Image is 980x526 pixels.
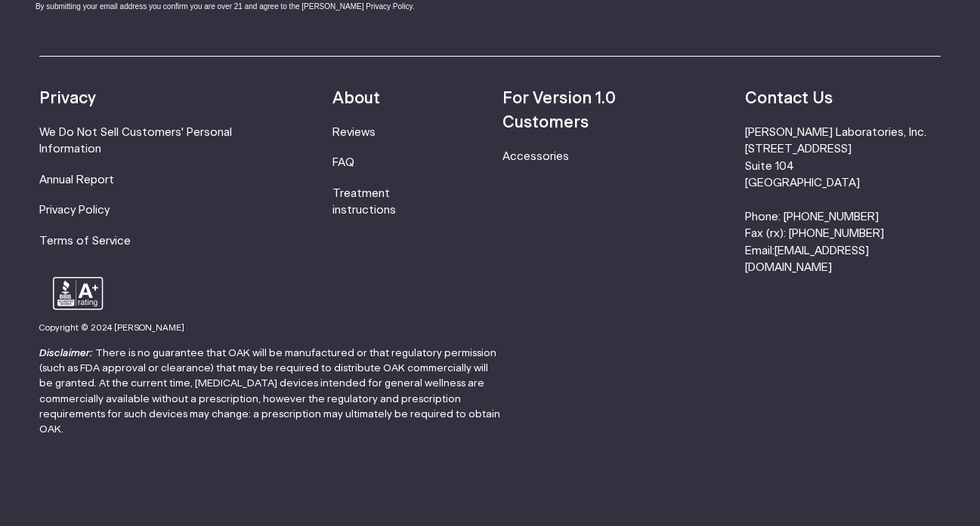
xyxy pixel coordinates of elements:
[332,127,376,138] a: Reviews
[332,91,380,106] strong: About
[39,205,110,216] a: Privacy Policy
[39,235,131,247] a: Terms of Service
[39,127,232,155] a: We Do Not Sell Customers' Personal Information
[502,91,616,131] strong: For Version 1.0 Customers
[39,91,96,106] strong: Privacy
[36,1,451,12] div: By submitting your email address you confirm you are over 21 and agree to the [PERSON_NAME] Priva...
[502,151,569,162] a: Accessories
[39,346,502,438] p: There is no guarantee that OAK will be manufactured or that regulatory permission (such as FDA ap...
[39,348,93,358] strong: Disclaimer:
[332,188,396,216] a: Treatment instructions
[332,157,354,168] a: FAQ
[39,324,184,332] small: Copyright © 2024 [PERSON_NAME]
[745,245,869,273] a: [EMAIL_ADDRESS][DOMAIN_NAME]
[39,174,114,186] a: Annual Report
[745,125,941,277] li: [PERSON_NAME] Laboratories, Inc. [STREET_ADDRESS] Suite 104 [GEOGRAPHIC_DATA] Phone: [PHONE_NUMBE...
[745,91,833,106] strong: Contact Us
